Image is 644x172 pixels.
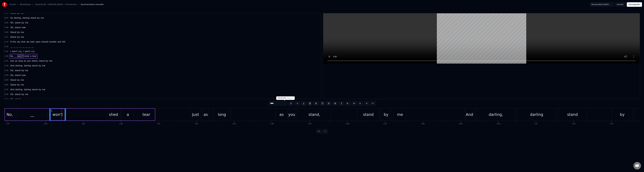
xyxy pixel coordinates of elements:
span: 0:55 [4,17,8,19]
img: youka [2,2,7,7]
div: 1:51 [534,123,538,125]
a: Bibliothèque [20,3,31,6]
span: me [21,31,24,34]
span: a [30,55,32,58]
a: Ouvrir le chat [633,162,641,169]
span: Oh, [10,98,14,101]
span: stand, [31,59,38,62]
span: you [27,59,31,62]
span: 1:01 [4,21,8,24]
span: me [49,59,52,62]
div: __ [30,112,34,117]
span: me [21,79,24,81]
span: stand [32,88,38,91]
div: No, [7,112,13,117]
div: a [127,112,129,117]
span: stand [15,93,21,96]
a: Stand By Me • [PERSON_NAME] + The Machine [35,3,77,6]
span: me [25,21,28,24]
div: 1:49 [459,123,462,125]
span: me [42,64,46,67]
span: And [10,88,14,91]
span: Stand [10,83,16,86]
span: by [37,16,40,19]
span: And [10,64,14,67]
div: 1:45 [308,123,311,125]
span: look [30,40,35,43]
span: stand [15,26,21,29]
span: Stand [10,31,16,34]
span: upon [35,40,41,43]
span: 1:24 [4,45,8,48]
nav: breadcrumb [10,3,104,6]
span: darling [24,64,31,67]
span: ( Space ) [286,97,293,99]
span: 1:09 [4,31,8,34]
span: stand [15,74,21,77]
div: 1:41 [157,123,160,125]
button: Sauvegarder [627,2,642,7]
span: now [21,26,26,29]
span: __ [14,55,17,58]
span: the [12,40,16,43]
span: by [38,88,41,91]
span: won't [17,55,24,58]
span: me [25,93,28,96]
span: 1:41 [4,60,8,62]
div: And [466,112,473,117]
div: 1:47 [383,123,387,125]
div: you [288,112,295,117]
span: Stand [10,79,16,81]
span: by [21,93,24,96]
span: stand [39,59,45,62]
span: Just [10,59,14,62]
div: shed [109,112,118,117]
span: __ [13,45,16,48]
span: won't [12,50,18,53]
span: darling [24,88,31,91]
span: fall [62,40,65,43]
div: stand [363,112,374,117]
span: by [45,59,48,62]
span: __ [25,45,28,48]
span: cry, [18,50,23,53]
div: Lire le mot [276,96,295,100]
div: 1:44 [270,123,274,125]
div: 1:37 [6,123,9,125]
span: stand [32,64,38,67]
span: darling, [14,16,22,19]
span: Synchronisation manuelle [81,3,104,6]
span: No, [10,55,14,58]
span: Oh, [10,93,14,96]
span: tear [32,55,37,58]
span: as [15,59,18,62]
span: by [17,36,20,38]
span: me [40,16,44,19]
div: darling [530,112,543,117]
div: by [620,112,625,117]
span: __ [10,45,13,48]
span: __ [22,45,25,48]
span: 1:59 [4,74,8,77]
div: long [218,112,226,117]
div: me [397,112,403,117]
span: Oh, [10,74,14,77]
span: darling, [15,64,23,67]
span: shed [24,55,29,58]
span: stand [15,98,21,101]
div: by [384,112,388,117]
span: 1:49 [4,64,8,67]
span: we [26,40,30,43]
span: by [17,31,20,34]
span: Oh, [10,69,14,72]
span: 1:54 [4,69,8,72]
span: stand [15,21,21,24]
span: __ [28,45,31,48]
div: 1:48 [421,123,425,125]
span: darling [22,16,30,19]
div: won't [52,112,63,117]
span: __ [16,45,19,48]
span: and [57,40,61,43]
span: If [10,40,12,43]
span: __ [31,45,34,48]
